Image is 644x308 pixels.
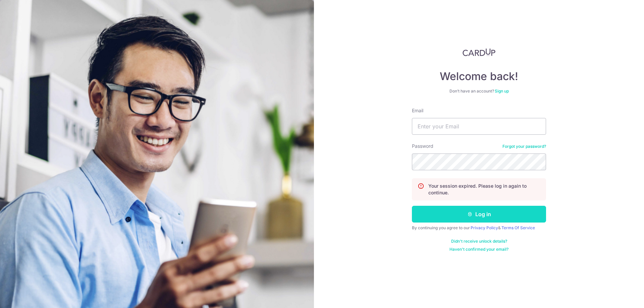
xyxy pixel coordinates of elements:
div: Don’t have an account? [412,88,546,94]
a: Haven't confirmed your email? [449,247,508,252]
button: Log in [412,206,546,223]
div: By continuing you agree to our & [412,225,546,231]
h4: Welcome back! [412,70,546,83]
p: Your session expired. Please log in again to continue. [428,183,540,196]
label: Password [412,143,433,149]
a: Terms Of Service [501,225,535,230]
input: Enter your Email [412,118,546,135]
a: Sign up [495,88,509,94]
a: Didn't receive unlock details? [451,239,507,244]
label: Email [412,107,423,114]
img: CardUp Logo [463,48,495,56]
a: Privacy Policy [471,225,498,230]
a: Forgot your password? [502,144,546,149]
